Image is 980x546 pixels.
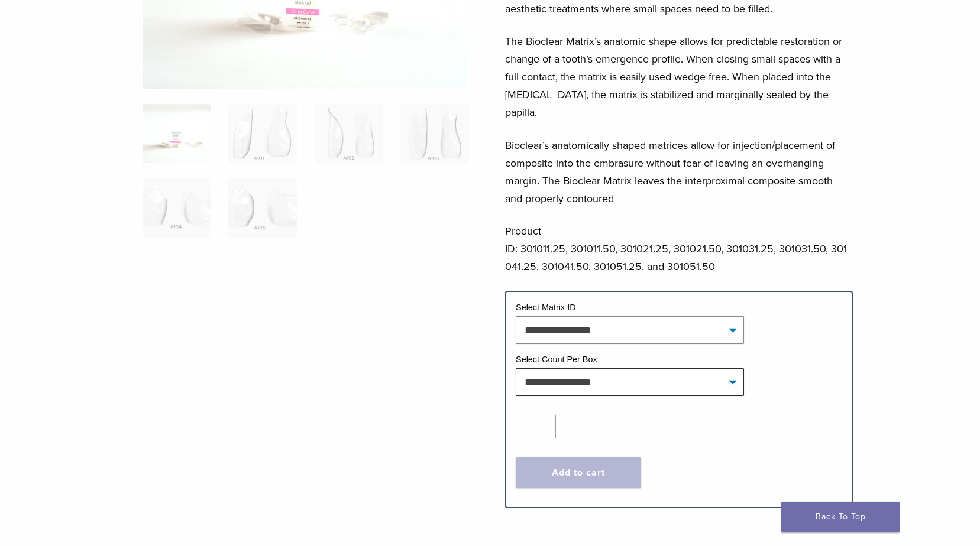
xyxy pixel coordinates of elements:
[505,136,853,207] p: Bioclear’s anatomically shaped matrices allow for injection/placement of composite into the embra...
[781,502,900,532] a: Back To Top
[516,355,597,364] label: Select Count Per Box
[505,32,853,121] p: The Bioclear Matrix’s anatomic shape allows for predictable restoration or change of a tooth’s em...
[143,178,211,238] img: Original Anterior Matrix - A Series - Image 5
[228,104,296,163] img: Original Anterior Matrix - A Series - Image 2
[143,104,211,163] img: Anterior-Original-A-Series-Matrices-324x324.jpg
[228,178,296,238] img: Original Anterior Matrix - A Series - Image 6
[516,457,641,488] button: Add to cart
[400,104,468,163] img: Original Anterior Matrix - A Series - Image 4
[516,303,576,312] label: Select Matrix ID
[315,104,383,163] img: Original Anterior Matrix - A Series - Image 3
[505,222,853,275] p: Product ID: 301011.25, 301011.50, 301021.25, 301021.50, 301031.25, 301031.50, 301041.25, 301041.5...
